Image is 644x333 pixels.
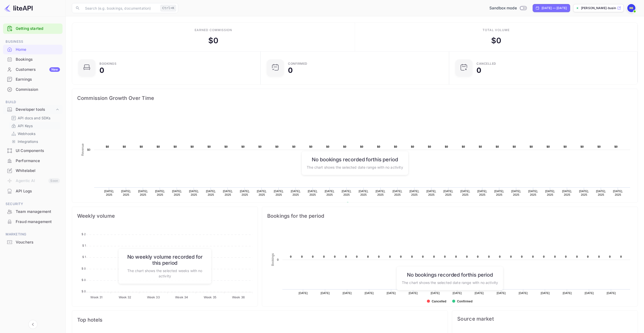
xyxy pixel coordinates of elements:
[3,45,63,55] div: Home
[81,267,86,270] tspan: $ 0
[16,87,60,93] div: Commission
[16,77,60,82] div: Earnings
[334,255,336,258] text: 0
[11,123,58,128] a: API Keys
[49,67,60,72] div: New
[565,255,567,258] text: 0
[323,255,325,258] text: 0
[3,166,63,176] div: Whitelabel
[275,145,279,148] text: $0
[223,190,233,196] text: [DATE], 2025
[3,99,63,105] span: Build
[321,292,330,295] text: [DATE]
[3,65,63,75] div: CustomersNew
[455,255,457,258] text: 0
[497,292,506,295] text: [DATE]
[443,190,453,196] text: [DATE], 2025
[453,292,462,295] text: [DATE]
[3,156,63,165] a: Performance
[123,254,206,266] h6: No weekly volume recorded for this period
[119,295,131,299] tspan: Week 32
[207,145,211,148] text: $0
[460,190,470,196] text: [DATE], 2025
[147,295,160,299] tspan: Week 33
[462,145,465,148] text: $0
[140,145,143,148] text: $0
[3,186,63,196] a: API Logs
[479,145,482,148] text: $0
[411,255,413,258] text: 0
[3,207,63,217] div: Team management
[123,145,126,148] text: $0
[620,255,622,258] text: 0
[82,255,86,259] tspan: $ 1
[444,255,446,258] text: 0
[240,190,250,196] text: [DATE], 2025
[16,57,60,62] div: Bookings
[28,320,37,329] button: Collapse navigation
[389,255,391,258] text: 0
[11,115,58,121] a: API docs and SDKs
[257,190,267,196] text: [DATE], 2025
[16,67,60,73] div: Customers
[299,292,308,295] text: [DATE]
[387,292,396,295] text: [DATE]
[3,55,63,64] a: Bookings
[613,190,623,196] text: [DATE], 2025
[307,156,403,162] h6: No bookings recorded for this period
[587,255,589,258] text: 0
[445,145,448,148] text: $0
[16,219,60,225] div: Fraud management
[16,168,60,174] div: Whitelabel
[580,145,584,148] text: $0
[627,4,635,12] img: Renwick Business
[576,255,578,258] text: 0
[121,190,131,196] text: [DATE], 2025
[343,145,346,148] text: $0
[542,6,567,10] div: [DATE] — [DATE]
[3,45,63,54] a: Home
[564,145,567,148] text: $0
[614,145,618,148] text: $0
[541,292,550,295] text: [DATE]
[400,255,402,258] text: 0
[411,145,414,148] text: $0
[3,217,63,226] a: Fraud management
[18,123,33,128] p: API Keys
[81,278,86,282] tspan: $ 0
[3,75,63,84] div: Earnings
[545,190,555,196] text: [DATE], 2025
[351,202,364,206] text: Revenue
[597,145,601,148] text: $0
[432,300,446,303] text: Cancelled
[267,212,633,220] span: Bookings for the period
[326,145,329,148] text: $0
[16,148,60,154] div: UI Components
[521,255,523,258] text: 0
[9,114,60,122] div: API docs and SDKs
[457,316,633,322] span: Source market
[123,268,206,279] p: The chart shows the selected weeks with no activity
[3,166,63,175] a: Whitelabel
[477,255,479,258] text: 0
[476,62,496,65] div: CANCELLED
[288,67,293,74] div: 0
[224,145,228,148] text: $0
[457,300,472,303] text: Confirmed
[155,190,165,196] text: [DATE], 2025
[4,4,33,12] img: LiteAPI logo
[367,255,369,258] text: 0
[409,190,419,196] text: [DATE], 2025
[376,190,385,196] text: [DATE], 2025
[359,190,368,196] text: [DATE], 2025
[402,272,498,278] h6: No bookings recorded for this period
[291,190,301,196] text: [DATE], 2025
[3,237,63,247] a: Vouchers
[157,145,160,148] text: $0
[433,255,435,258] text: 0
[3,24,63,34] div: Getting started
[477,190,487,196] text: [DATE], 2025
[487,5,529,11] div: Switch to Production mode
[342,190,351,196] text: [DATE], 2025
[499,255,501,258] text: 0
